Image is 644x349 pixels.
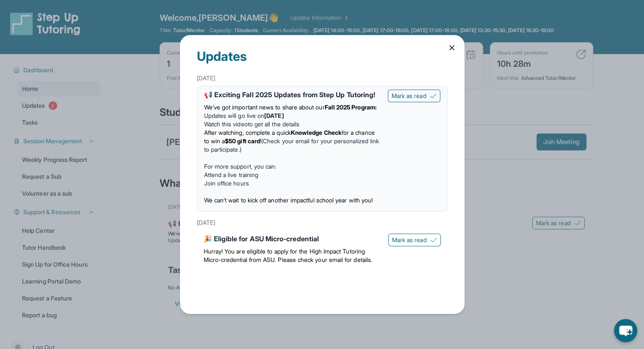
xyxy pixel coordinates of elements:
li: Updates will go live on [204,112,381,120]
div: Updates [197,35,448,71]
li: (Check your email for your personalized link to participate.) [204,128,381,154]
div: 🎉 Eligible for ASU Micro-credential [204,234,381,244]
span: ! [260,137,261,145]
div: 📢 Exciting Fall 2025 Updates from Step Up Tutoring! [204,90,381,100]
span: for a chance to win a [204,129,375,145]
img: Mark as read [430,237,437,243]
span: Hurray! You are eligible to apply for the High Impact Tutoring Micro-credential from ASU. Please ... [204,248,372,263]
span: We’ve got important news to share about our [204,104,325,111]
p: For more support, you can: [204,162,381,171]
button: Mark as read [388,234,441,246]
strong: $50 gift card [225,137,260,145]
li: to get all the details [204,120,381,128]
a: Attend a live training [204,171,259,178]
div: [DATE] [197,215,448,230]
button: chat-button [614,319,637,342]
span: Mark as read [392,236,427,244]
span: After watching, complete a quick [204,129,291,136]
div: [DATE] [197,71,448,86]
button: Mark as read [388,90,440,102]
span: Mark as read [392,92,426,100]
strong: [DATE] [264,112,284,119]
strong: Knowledge Check [291,129,342,136]
a: Watch this video [204,120,248,128]
img: Mark as read [430,93,437,99]
a: Join office hours [204,180,249,187]
strong: Fall 2025 Program: [325,104,377,111]
span: We can’t wait to kick off another impactful school year with you! [204,196,373,204]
